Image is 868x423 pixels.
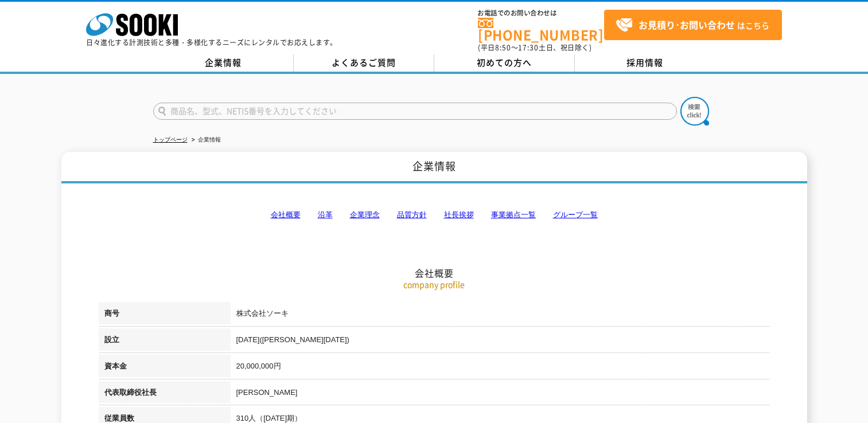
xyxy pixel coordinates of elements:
td: 株式会社ソーキ [231,302,770,328]
th: 設立 [99,328,231,355]
a: 企業理念 [350,210,380,219]
span: (平日 ～ 土日、祝日除く) [478,42,591,53]
th: 商号 [99,302,231,328]
span: 17:30 [518,42,539,53]
strong: お見積り･お問い合わせ [639,18,735,32]
a: [PHONE_NUMBER] [478,18,604,41]
span: 初めての方へ [477,56,532,69]
p: company profile [99,279,770,291]
img: btn_search.png [680,97,709,126]
span: はこちら [616,17,769,34]
a: 社長挨拶 [444,210,474,219]
span: お電話でのお問い合わせは [478,10,604,17]
a: 採用情報 [575,54,715,72]
a: グループ一覧 [553,210,598,219]
h2: 会社概要 [99,152,770,279]
p: 日々進化する計測技術と多種・多様化するニーズにレンタルでお応えします。 [86,39,337,46]
a: お見積り･お問い合わせはこちら [604,10,782,40]
td: [PERSON_NAME] [231,381,770,408]
th: 代表取締役社長 [99,381,231,408]
a: 会社概要 [271,210,301,219]
a: 企業情報 [153,54,294,72]
th: 資本金 [99,355,231,381]
td: [DATE]([PERSON_NAME][DATE]) [231,328,770,355]
h1: 企業情報 [61,152,807,183]
a: 品質方針 [397,210,427,219]
input: 商品名、型式、NETIS番号を入力してください [153,103,677,120]
li: 企業情報 [189,134,221,146]
a: 初めての方へ [434,54,575,72]
td: 20,000,000円 [231,355,770,381]
a: 沿革 [318,210,333,219]
a: 事業拠点一覧 [491,210,536,219]
a: トップページ [153,136,188,143]
a: よくあるご質問 [294,54,434,72]
span: 8:50 [495,42,511,53]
